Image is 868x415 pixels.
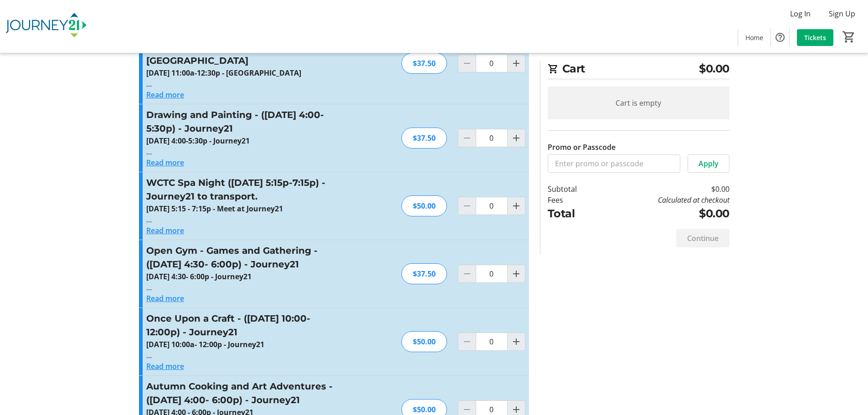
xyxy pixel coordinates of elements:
strong: [DATE] 11:00a-12:30p - [GEOGRAPHIC_DATA] [146,68,301,78]
button: Read more [146,89,184,100]
button: Log In [783,6,818,21]
span: Home [745,33,763,42]
div: $50.00 [401,331,447,352]
a: Home [738,29,770,46]
h3: Open Gym - Games and Gathering - ([DATE] 4:30- 6:00p) - Journey21 [146,244,345,271]
button: Increment by one [508,265,525,282]
input: Once Upon a Craft - (November 8 - 10:00- 12:00p) - Journey21 Quantity [476,333,508,351]
div: $37.50 [401,263,447,284]
button: Increment by one [508,55,525,72]
span: Apply [699,158,719,169]
td: Total [548,205,601,222]
h3: Drawing and Painting - ([DATE] 4:00-5:30p) - Journey21 [146,108,345,135]
a: Tickets [797,29,833,46]
input: Open Gym - Games and Gathering - (November 6 - 4:30- 6:00p) - Journey21 Quantity [476,265,508,283]
span: Log In [790,8,811,19]
button: Sign Up [822,6,863,21]
td: Calculated at checkout [600,195,729,205]
button: Increment by one [508,197,525,215]
button: Cart [841,29,857,45]
div: $50.00 [401,195,447,216]
button: Read more [146,293,184,304]
label: Promo or Passcode [548,142,616,153]
button: Read more [146,225,184,236]
td: Subtotal [548,184,601,195]
td: Fees [548,195,601,205]
td: $0.00 [600,205,729,222]
strong: [DATE] 4:00-5:30p - Journey21 [146,136,250,146]
span: Tickets [804,33,826,42]
div: $37.50 [401,128,447,149]
input: Drawing and Painting - (November 3 - 4:00-5:30p) - Journey21 Quantity [476,129,508,147]
strong: [DATE] 5:15 - 7:15p - Meet at Journey21 [146,204,283,214]
img: Journey21's Logo [5,4,87,49]
td: $0.00 [600,184,729,195]
strong: [DATE] 4:30- 6:00p - Journey21 [146,272,252,282]
h3: WCTC Spa Night ([DATE] 5:15p-7:15p) - Journey21 to transport. [146,176,345,203]
button: Help [771,28,789,46]
button: Read more [146,361,184,372]
button: Read more [146,157,184,168]
input: Bowling at Sussex - (November 2 - 11:00-12:30p) - Sussex Bowl Quantity [476,54,508,72]
button: Increment by one [508,129,525,147]
h3: Autumn Cooking and Art Adventures - ([DATE] 4:00- 6:00p) - Journey21 [146,379,345,407]
button: Increment by one [508,333,525,350]
div: $37.50 [401,53,447,74]
strong: [DATE] 10:00a- 12:00p - Journey21 [146,339,264,349]
h2: Cart [548,61,729,79]
span: Sign Up [829,8,855,19]
span: $0.00 [699,61,729,77]
div: Cart is empty [548,87,729,119]
h3: Once Upon a Craft - ([DATE] 10:00- 12:00p) - Journey21 [146,312,345,339]
input: Enter promo or passcode [548,154,680,173]
button: Apply [688,154,729,173]
input: WCTC Spa Night (Nov. 5, 5:15p-7:15p) - Journey21 to transport. Quantity [476,197,508,215]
